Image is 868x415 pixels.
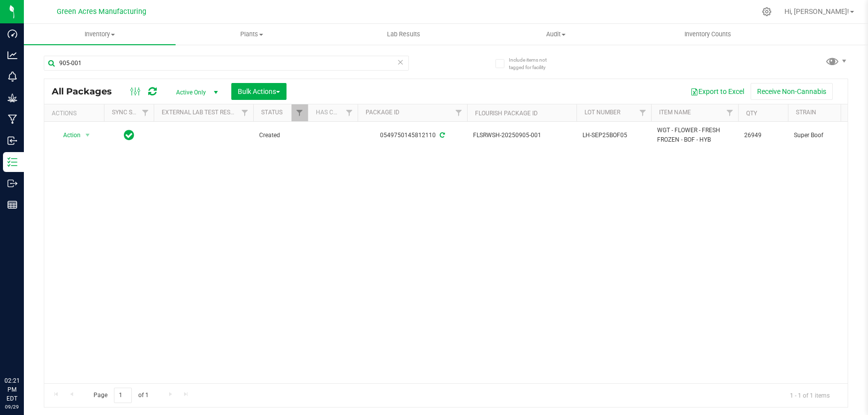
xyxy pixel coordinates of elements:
[52,110,100,117] div: Actions
[397,56,404,69] span: Clear
[341,104,358,121] a: Filter
[124,128,134,142] span: In Sync
[796,109,816,116] a: Strain
[238,87,280,95] span: Bulk Actions
[584,109,620,116] a: Lot Number
[473,131,571,140] span: FLSRWSH-20250905-001
[114,388,132,403] input: 1
[52,86,122,97] span: All Packages
[57,7,146,16] span: Green Acres Manufacturing
[231,83,287,100] button: Bulk Actions
[632,24,783,45] a: Inventory Counts
[54,128,81,142] span: Action
[237,104,253,121] a: Filter
[356,131,469,140] div: 0549750145812110
[761,7,773,16] div: Manage settings
[659,109,691,116] a: Item Name
[438,132,445,139] span: Sync from Compliance System
[746,110,757,117] a: Qty
[366,109,399,116] a: Package ID
[374,30,434,39] span: Lab Results
[751,83,833,100] button: Receive Non-Cannabis
[308,104,358,122] th: Has COA
[7,29,17,39] inline-svg: Dashboard
[7,178,17,188] inline-svg: Outbound
[671,30,745,39] span: Inventory Counts
[475,110,538,117] a: Flourish Package ID
[261,109,283,116] a: Status
[4,376,19,403] p: 02:21 PM EDT
[7,72,17,82] inline-svg: Monitoring
[24,30,176,39] span: Inventory
[480,24,631,45] a: Audit
[7,157,17,167] inline-svg: Inventory
[7,93,17,103] inline-svg: Grow
[509,56,559,71] span: Include items not tagged for facility
[451,104,467,121] a: Filter
[7,200,17,210] inline-svg: Reports
[162,109,240,116] a: External Lab Test Result
[176,30,327,39] span: Plants
[684,83,751,100] button: Export to Excel
[744,131,782,140] span: 26949
[635,104,651,121] a: Filter
[4,403,19,411] p: 09/29
[112,109,150,116] a: Sync Status
[782,388,838,403] span: 1 - 1 of 1 items
[480,30,631,39] span: Audit
[7,50,17,60] inline-svg: Analytics
[291,104,308,121] a: Filter
[259,131,302,140] span: Created
[82,128,94,142] span: select
[10,335,40,365] iframe: Resource center
[85,388,157,403] span: Page of 1
[7,114,17,124] inline-svg: Manufacturing
[7,136,17,146] inline-svg: Inbound
[137,104,154,121] a: Filter
[784,7,849,15] span: Hi, [PERSON_NAME]!
[176,24,327,45] a: Plants
[582,131,645,140] span: LH-SEP25BOF05
[722,104,738,121] a: Filter
[657,126,732,145] span: WGT - FLOWER - FRESH FROZEN - BOF - HYB
[328,24,480,45] a: Lab Results
[24,24,176,45] a: Inventory
[44,56,409,71] input: Search Package ID, Item Name, SKU, Lot or Part Number...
